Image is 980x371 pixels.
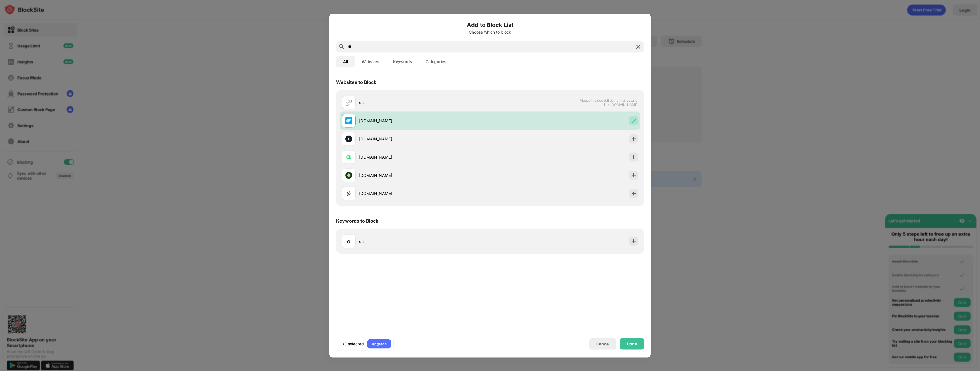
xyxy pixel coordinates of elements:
[336,30,644,34] div: Choose which to block
[345,117,352,124] img: favicons
[386,56,419,67] button: Keywords
[359,118,490,124] div: [DOMAIN_NAME]
[355,56,386,67] button: Websites
[345,135,352,142] img: favicons
[345,172,352,179] img: favicons
[359,172,490,178] div: [DOMAIN_NAME]
[359,136,490,142] div: [DOMAIN_NAME]
[338,43,345,50] img: search.svg
[336,20,644,29] h6: Add to Block List
[345,154,352,160] img: favicons
[336,218,378,223] div: Keywords to Block
[341,341,364,347] div: 1/3 selected
[359,190,490,196] div: [DOMAIN_NAME]
[579,98,638,107] span: Please include full domain structure, like [DOMAIN_NAME]
[336,79,376,85] div: Websites to Block
[359,100,490,105] div: on
[347,237,350,245] div: o
[359,154,490,160] div: [DOMAIN_NAME]
[345,99,352,106] img: url.svg
[345,190,352,197] img: favicons
[419,56,453,67] button: Categories
[372,341,387,347] div: Upgrade
[627,341,637,346] div: Done
[596,341,610,346] div: Cancel
[359,238,490,244] div: on
[635,43,642,50] img: search-close
[336,56,355,67] button: All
